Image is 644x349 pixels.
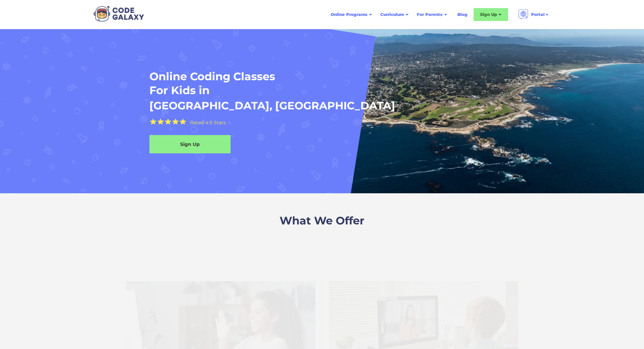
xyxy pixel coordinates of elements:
[413,8,451,21] div: For Parents
[190,120,226,125] div: Rated 4.9 Stars
[157,118,164,125] img: Yellow Star - the Code Galaxy
[327,8,376,21] div: Online Programs
[514,7,553,22] div: Portal
[149,99,395,113] h1: [GEOGRAPHIC_DATA], [GEOGRAPHIC_DATA]
[380,11,404,18] div: Curriculum
[150,118,157,125] img: Yellow Star - the Code Galaxy
[453,8,472,21] a: Blog
[417,11,443,18] div: For Parents
[331,11,367,18] div: Online Programs
[376,8,413,21] div: Curriculum
[149,141,231,148] div: Sign Up
[474,8,508,21] div: Sign Up
[149,135,231,153] a: Sign Up
[172,118,179,125] img: Yellow Star - the Code Galaxy
[480,11,497,18] div: Sign Up
[165,118,171,125] img: Yellow Star - the Code Galaxy
[531,11,545,18] div: Portal
[149,69,442,97] h1: Online Coding Classes For Kids in
[180,118,186,125] img: Yellow Star - the Code Galaxy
